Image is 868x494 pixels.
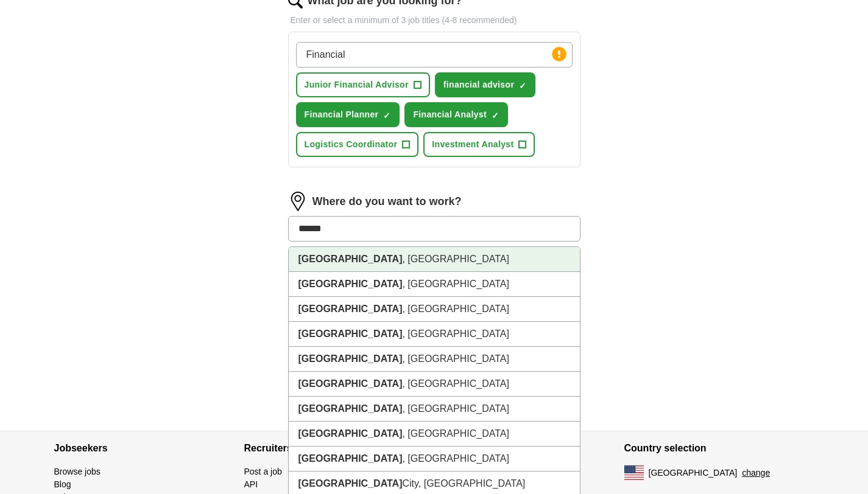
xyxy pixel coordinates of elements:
span: Investment Analyst [432,138,513,151]
strong: [GEOGRAPHIC_DATA] [298,254,403,264]
p: Enter or select a minimum of 3 job titles (4-8 recommended) [288,14,580,27]
span: Junior Financial Advisor [305,78,409,91]
li: , [GEOGRAPHIC_DATA] [289,297,580,322]
img: US flag [624,465,644,480]
span: financial advisor [443,78,514,91]
button: Financial Analyst✓ [404,102,508,127]
strong: [GEOGRAPHIC_DATA] [298,428,403,439]
span: ✓ [492,111,499,120]
button: Investment Analyst [423,132,535,157]
span: Financial Analyst [413,108,487,121]
strong: [GEOGRAPHIC_DATA] [298,304,403,314]
button: change [742,467,770,479]
button: Logistics Coordinator [296,132,419,157]
input: Type a job title and press enter [296,42,573,68]
strong: [GEOGRAPHIC_DATA] [298,453,403,464]
button: financial advisor✓ [435,72,535,97]
span: ✓ [519,81,526,91]
a: Blog [54,479,71,489]
span: ✓ [383,111,390,120]
li: , [GEOGRAPHIC_DATA] [289,422,580,447]
label: Where do you want to work? [312,193,462,210]
button: Financial Planner✓ [296,102,400,127]
h4: Country selection [624,431,814,465]
strong: [GEOGRAPHIC_DATA] [298,329,403,339]
strong: [GEOGRAPHIC_DATA] [298,353,403,364]
strong: [GEOGRAPHIC_DATA] [298,478,403,489]
li: , [GEOGRAPHIC_DATA] [289,372,580,397]
strong: [GEOGRAPHIC_DATA] [298,378,403,389]
button: Junior Financial Advisor [296,72,430,97]
strong: [GEOGRAPHIC_DATA] [298,279,403,289]
a: API [244,479,258,489]
a: Post a job [244,467,282,476]
span: Logistics Coordinator [305,138,398,151]
span: Financial Planner [305,108,379,121]
strong: [GEOGRAPHIC_DATA] [298,403,403,414]
li: , [GEOGRAPHIC_DATA] [289,247,580,272]
li: , [GEOGRAPHIC_DATA] [289,272,580,297]
li: , [GEOGRAPHIC_DATA] [289,322,580,347]
img: location.png [288,192,308,211]
span: [GEOGRAPHIC_DATA] [649,467,738,479]
li: , [GEOGRAPHIC_DATA] [289,397,580,422]
a: Browse jobs [54,467,101,476]
li: , [GEOGRAPHIC_DATA] [289,447,580,471]
li: , [GEOGRAPHIC_DATA] [289,347,580,372]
